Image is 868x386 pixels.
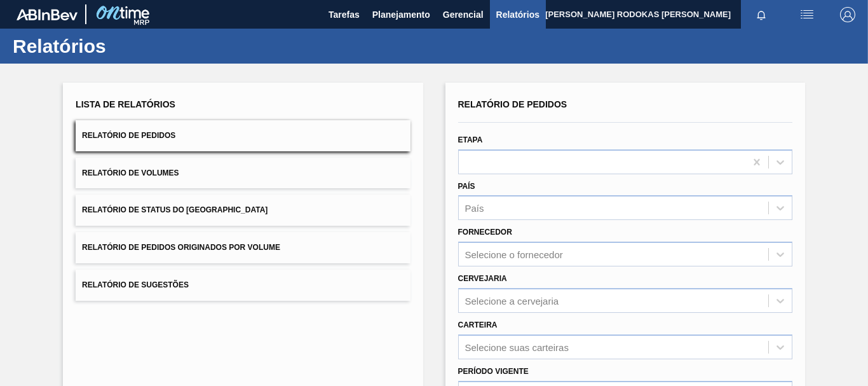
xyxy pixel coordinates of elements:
[13,39,238,53] h1: Relatórios
[458,367,529,376] label: Período Vigente
[465,249,563,260] div: Selecione o fornecedor
[76,158,410,189] button: Relatório de Volumes
[496,7,539,22] span: Relatórios
[17,9,78,20] img: TNhmsLtSVTkK8tSr43FrP2fwEKptu5GPRR3wAAAABJRU5ErkJggg==
[76,99,175,109] span: Lista de Relatórios
[82,243,280,252] span: Relatório de Pedidos Originados por Volume
[443,7,484,22] span: Gerencial
[799,7,815,22] img: userActions
[465,295,559,306] div: Selecione a cervejaria
[82,169,179,177] span: Relatório de Volumes
[840,7,855,22] img: Logout
[458,228,512,237] label: Fornecedor
[76,270,410,301] button: Relatório de Sugestões
[82,205,268,214] span: Relatório de Status do [GEOGRAPHIC_DATA]
[372,7,430,22] span: Planejamento
[465,341,569,352] div: Selecione suas carteiras
[82,280,189,289] span: Relatório de Sugestões
[76,232,410,263] button: Relatório de Pedidos Originados por Volume
[458,182,475,191] label: País
[82,131,175,140] span: Relatório de Pedidos
[76,195,410,226] button: Relatório de Status do [GEOGRAPHIC_DATA]
[465,203,484,214] div: País
[741,6,782,24] button: Notificações
[458,99,567,109] span: Relatório de Pedidos
[458,135,483,144] label: Etapa
[329,7,360,22] span: Tarefas
[76,120,410,151] button: Relatório de Pedidos
[458,274,507,283] label: Cervejaria
[458,321,498,329] label: Carteira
